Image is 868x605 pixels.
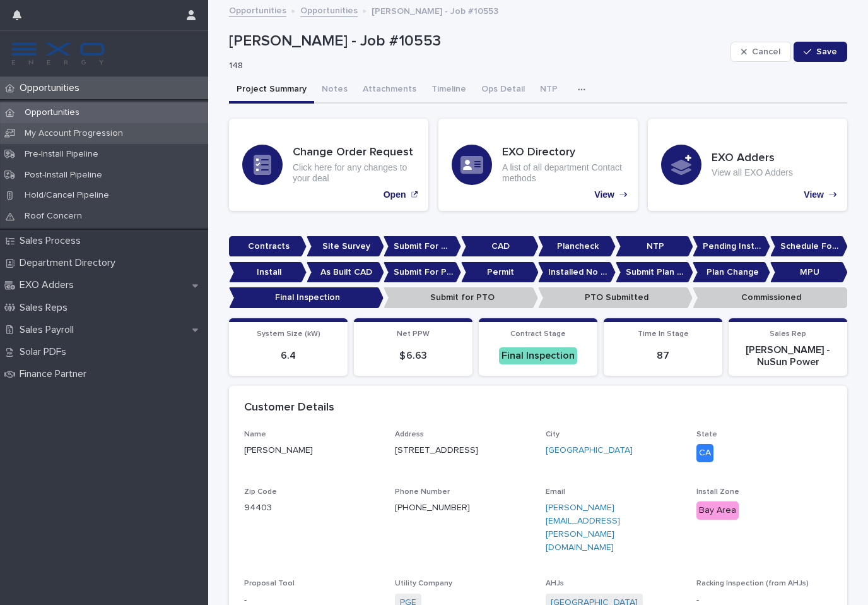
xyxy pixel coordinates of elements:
[384,287,538,308] p: Submit for PTO
[397,330,430,338] span: Net PPW
[307,262,384,283] p: As Built CAD
[395,444,478,457] p: [STREET_ADDRESS]
[461,236,539,257] p: CAD
[712,167,793,178] p: View all EXO Adders
[229,61,720,71] p: 148
[15,302,78,314] p: Sales Reps
[538,287,693,308] p: PTO Submitted
[15,368,97,380] p: Finance Partner
[15,149,108,160] p: Pre-Install Pipeline
[300,3,358,17] a: Opportunities
[804,189,824,200] p: View
[395,488,450,496] span: Phone Number
[15,170,112,181] p: Post-Install Pipeline
[752,47,780,56] span: Cancel
[355,77,424,104] button: Attachments
[546,503,620,551] a: [PERSON_NAME][EMAIL_ADDRESS][PERSON_NAME][DOMAIN_NAME]
[244,401,334,415] h2: Customer Details
[546,444,633,457] a: [GEOGRAPHIC_DATA]
[395,431,424,438] span: Address
[546,580,564,587] span: AHJs
[15,107,90,118] p: Opportunities
[229,119,428,211] a: Open
[15,211,92,222] p: Roof Concern
[693,287,847,308] p: Commissioned
[244,501,380,515] p: 94403
[770,330,806,338] span: Sales Rep
[510,330,566,338] span: Contract Stage
[794,42,847,62] button: Save
[616,262,693,283] p: Submit Plan Change
[229,287,384,308] p: Final Inspection
[314,77,355,104] button: Notes
[15,82,90,94] p: Opportunities
[229,3,286,17] a: Opportunities
[15,346,76,358] p: Solar PDFs
[15,190,119,201] p: Hold/Cancel Pipeline
[770,262,848,283] p: MPU
[770,236,848,257] p: Schedule For Install
[648,119,847,211] a: View
[229,262,307,283] p: Install
[244,580,295,587] span: Proposal Tool
[611,350,715,362] p: 87
[229,77,314,104] button: Project Summary
[538,236,616,257] p: Plancheck
[229,32,725,51] p: [PERSON_NAME] - Job #10553
[532,77,565,104] button: NTP
[438,119,638,211] a: View
[693,236,770,257] p: Pending Install Task
[257,330,320,338] span: System Size (kW)
[15,324,84,336] p: Sales Payroll
[244,488,277,496] span: Zip Code
[15,235,91,247] p: Sales Process
[384,236,461,257] p: Submit For CAD
[730,42,791,62] button: Cancel
[15,128,133,139] p: My Account Progression
[712,152,793,165] h3: EXO Adders
[361,350,465,362] p: $ 6.63
[546,488,565,496] span: Email
[499,347,577,364] div: Final Inspection
[696,488,739,496] span: Install Zone
[229,236,307,257] p: Contracts
[293,162,415,184] p: Click here for any changes to your deal
[244,444,380,457] p: [PERSON_NAME]
[384,189,406,200] p: Open
[244,431,266,438] span: Name
[696,444,713,462] div: CA
[546,431,560,438] span: City
[15,257,126,269] p: Department Directory
[693,262,770,283] p: Plan Change
[395,503,470,512] a: [PHONE_NUMBER]
[237,350,340,362] p: 6.4
[372,3,498,17] p: [PERSON_NAME] - Job #10553
[538,262,616,283] p: Installed No Permit
[474,77,532,104] button: Ops Detail
[424,77,474,104] button: Timeline
[696,580,809,587] span: Racking Inspection (from AHJs)
[293,146,415,160] h3: Change Order Request
[15,279,84,291] p: EXO Adders
[616,236,693,257] p: NTP
[594,189,614,200] p: View
[736,344,840,368] p: [PERSON_NAME] - NuSun Power
[696,431,717,438] span: State
[502,162,625,184] p: A list of all department Contact methods
[638,330,689,338] span: Time In Stage
[307,236,384,257] p: Site Survey
[461,262,539,283] p: Permit
[384,262,461,283] p: Submit For Permit
[10,41,106,66] img: FKS5r6ZBThi8E5hshIGi
[502,146,625,160] h3: EXO Directory
[395,580,452,587] span: Utility Company
[696,501,739,520] div: Bay Area
[816,47,837,56] span: Save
